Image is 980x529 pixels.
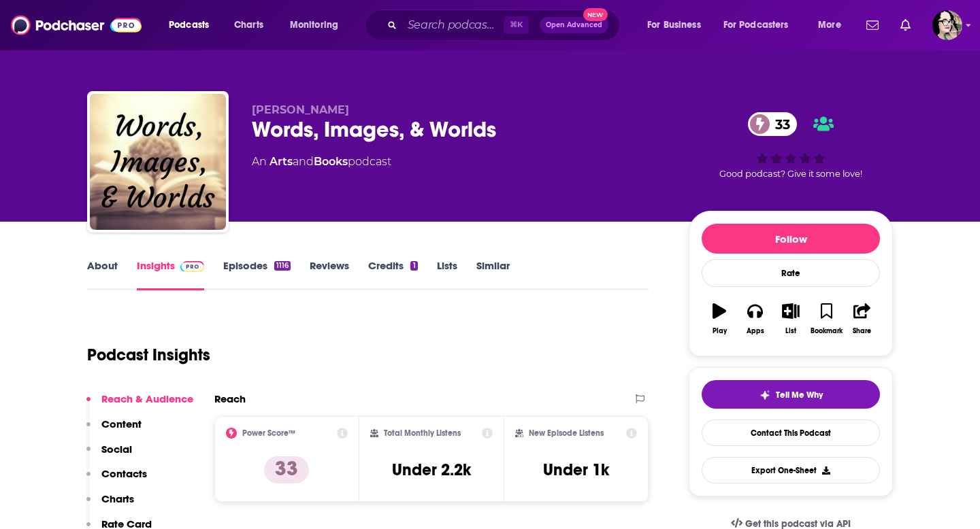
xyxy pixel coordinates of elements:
div: An podcast [252,154,391,170]
img: Podchaser - Follow, Share and Rate Podcasts [11,12,142,38]
div: Share [853,327,871,335]
button: open menu [280,14,356,36]
span: More [818,16,841,35]
p: Charts [101,492,134,505]
button: open menu [715,14,808,36]
button: Contacts [86,467,147,492]
span: Logged in as kdaneman [932,10,962,40]
button: tell me why sparkleTell Me Why [702,380,880,409]
button: List [773,294,808,343]
img: tell me why sparkle [759,390,770,400]
span: 33 [762,112,797,136]
button: Play [702,294,737,343]
span: ⌘ K [504,16,529,34]
span: Tell Me Why [776,390,823,400]
a: Episodes1116 [223,259,291,290]
p: Content [101,417,142,430]
a: Reviews [310,259,349,290]
button: Bookmark [808,294,844,343]
a: Contact This Podcast [702,420,880,446]
h3: Under 2.2k [392,460,471,480]
button: Social [86,443,132,468]
span: [PERSON_NAME] [252,103,349,116]
span: and [293,155,314,168]
h1: Podcast Insights [87,345,210,365]
p: Reach & Audience [101,392,193,405]
a: About [87,259,118,290]
h2: New Episode Listens [529,428,604,438]
a: Charts [225,14,272,36]
p: Contacts [101,467,147,480]
span: Podcasts [169,16,209,35]
p: Social [101,443,132,456]
div: Search podcasts, credits, & more... [378,10,633,41]
button: Content [86,417,142,443]
button: open menu [638,14,718,36]
h2: Reach [214,392,246,405]
div: Play [713,327,727,335]
button: open menu [159,14,227,36]
a: Show notifications dropdown [895,14,916,37]
div: 33Good podcast? Give it some love! [689,103,893,188]
button: open menu [808,14,858,36]
input: Search podcasts, credits, & more... [402,14,504,36]
button: Charts [86,492,134,517]
div: 1 [410,261,417,271]
img: User Profile [932,10,962,40]
button: Follow [702,224,880,254]
div: List [785,327,796,335]
button: Reach & Audience [86,392,193,417]
a: Show notifications dropdown [861,14,884,37]
button: Apps [737,294,772,343]
button: Share [845,294,880,343]
h2: Power Score™ [242,428,295,438]
div: Apps [747,327,764,335]
h3: Under 1k [543,460,609,480]
a: Books [314,155,348,168]
p: 33 [264,456,309,483]
a: Lists [437,259,457,290]
span: Good podcast? Give it some love! [719,169,862,179]
div: Bookmark [811,327,843,335]
h2: Total Monthly Listens [384,428,461,438]
div: 1116 [274,261,291,271]
a: Arts [269,155,293,168]
a: InsightsPodchaser Pro [137,259,204,290]
span: Monitoring [290,16,338,35]
span: Charts [234,16,263,35]
img: Words, Images, & Worlds [90,94,226,230]
a: Similar [476,259,510,290]
button: Export One-Sheet [702,457,880,483]
img: Podchaser Pro [180,261,204,272]
div: Rate [702,259,880,287]
span: Open Advanced [546,22,602,29]
button: Show profile menu [932,10,962,40]
span: For Podcasters [723,16,789,35]
a: Credits1 [368,259,417,290]
span: New [583,8,608,21]
button: Open AdvancedNew [540,17,608,33]
a: 33 [748,112,797,136]
span: For Business [647,16,701,35]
